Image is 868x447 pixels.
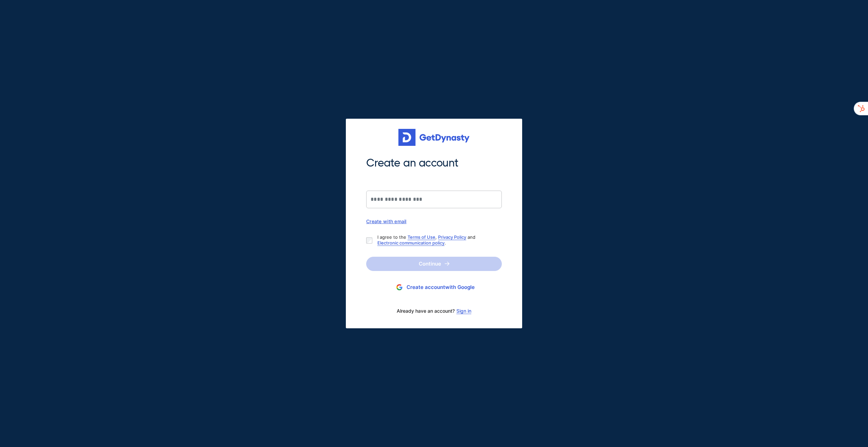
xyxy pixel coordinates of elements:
div: Create with email [366,218,502,224]
div: Already have an account? [366,304,502,318]
img: Get started for free with Dynasty Trust Company [398,129,470,146]
button: Create accountwith Google [366,281,502,294]
a: Sign in [456,308,471,314]
span: Create an account [366,156,502,170]
a: Privacy Policy [438,234,466,240]
p: I agree to the , and . [377,234,496,246]
a: Terms of Use [408,234,435,240]
a: Electronic communication policy [377,240,445,246]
